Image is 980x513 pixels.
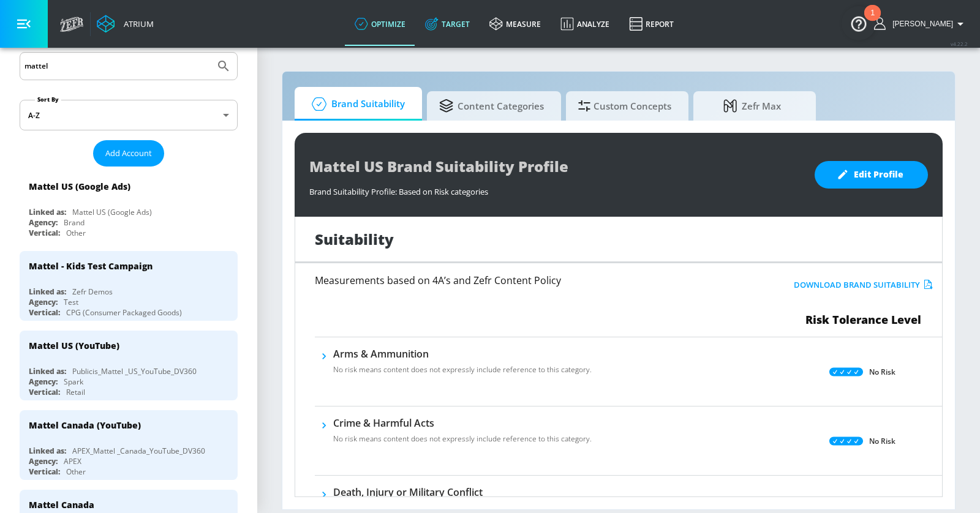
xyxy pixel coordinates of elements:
[842,6,876,40] button: Open Resource Center, 1 new notification
[29,466,60,477] div: Vertical:
[29,286,66,297] div: Linked as:
[29,366,66,376] div: Linked as:
[72,446,205,456] div: APEX_Mattel _Canada_YouTube_DV360
[29,260,153,272] div: Mattel - Kids Test Campaign
[66,228,86,238] div: Other
[105,146,152,160] span: Add Account
[333,416,592,430] h6: Crime & Harmful Acts
[333,347,592,361] h6: Arms & Ammunition
[72,286,113,297] div: Zefr Demos
[815,161,928,189] button: Edit Profile
[805,312,921,327] span: Risk Tolerance Level
[333,433,592,444] p: No risk means content does not expressly include reference to this category.
[309,180,802,197] div: Brand Suitability Profile: Based on Risk categories
[20,331,238,400] div: Mattel US (YouTube)Linked as:Publicis_Mattel _US_YouTube_DV360Agency:SparkVertical:Retail
[480,2,551,46] a: measure
[66,307,182,318] div: CPG (Consumer Packaged Goods)
[439,91,544,121] span: Content Categories
[64,217,85,228] div: Brand
[578,91,671,121] span: Custom Concepts
[870,13,875,29] div: 1
[874,17,968,31] button: [PERSON_NAME]
[29,228,60,238] div: Vertical:
[210,53,237,80] button: Submit Search
[20,251,238,321] div: Mattel - Kids Test CampaignLinked as:Zefr DemosAgency:TestVertical:CPG (Consumer Packaged Goods)
[66,387,85,397] div: Retail
[29,340,119,351] div: Mattel US (YouTube)
[315,275,733,285] h6: Measurements based on 4A’s and Zefr Content Policy
[64,456,81,466] div: APEX
[29,419,141,431] div: Mattel Canada (YouTube)
[29,376,58,387] div: Agency:
[29,456,58,466] div: Agency:
[415,2,480,46] a: Target
[119,18,154,29] div: Atrium
[791,275,936,294] button: Download Brand Suitability
[24,58,210,74] input: Search by name
[20,410,238,480] div: Mattel Canada (YouTube)Linked as:APEX_Mattel _Canada_YouTube_DV360Agency:APEXVertical:Other
[839,167,903,182] span: Edit Profile
[72,207,152,217] div: Mattel US (Google Ads)
[64,297,78,307] div: Test
[888,20,953,28] span: login as: casey.cohen@zefr.com
[35,95,61,103] label: Sort By
[20,171,238,241] div: Mattel US (Google Ads)Linked as:Mattel US (Google Ads)Agency:BrandVertical:Other
[333,416,592,452] div: Crime & Harmful ActsNo risk means content does not expressly include reference to this category.
[29,387,60,397] div: Vertical:
[869,435,895,447] p: No Risk
[345,2,415,46] a: optimize
[29,307,60,318] div: Vertical:
[619,2,684,46] a: Report
[29,181,130,192] div: Mattel US (Google Ads)
[29,446,66,456] div: Linked as:
[93,140,164,167] button: Add Account
[333,347,592,383] div: Arms & AmmunitionNo risk means content does not expressly include reference to this category.
[66,466,86,477] div: Other
[551,2,619,46] a: Analyze
[97,15,154,33] a: Atrium
[64,376,83,387] div: Spark
[72,366,197,376] div: Publicis_Mattel _US_YouTube_DV360
[20,100,238,130] div: A-Z
[706,91,799,121] span: Zefr Max
[29,297,58,307] div: Agency:
[307,89,405,119] span: Brand Suitability
[29,499,94,511] div: Mattel Canada
[951,40,968,47] span: v 4.22.2
[29,207,66,217] div: Linked as:
[333,485,592,499] h6: Death, Injury or Military Conflict
[869,365,895,378] p: No Risk
[29,217,58,228] div: Agency:
[333,364,592,375] p: No risk means content does not expressly include reference to this category.
[315,229,394,249] h1: Suitability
